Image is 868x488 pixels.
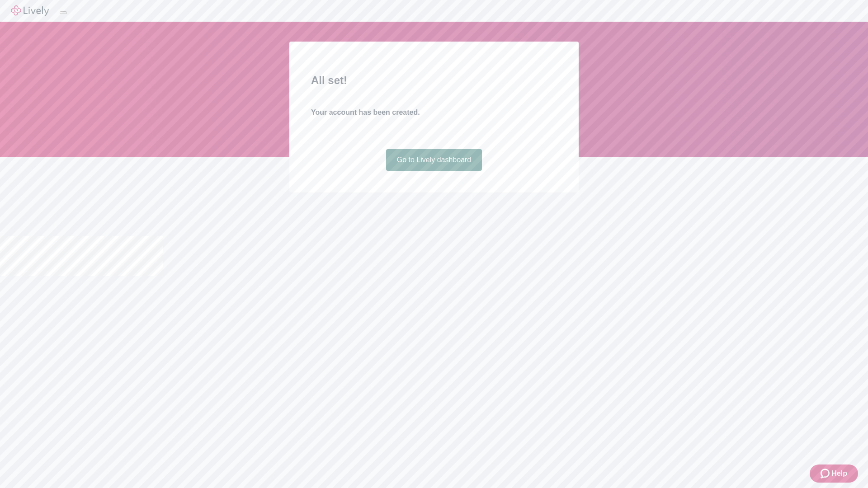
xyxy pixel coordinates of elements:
[821,468,831,479] svg: Zendesk support icon
[311,72,557,89] h2: All set!
[831,468,847,479] span: Help
[11,5,49,16] img: Lively
[386,149,482,171] a: Go to Lively dashboard
[810,465,858,483] button: Zendesk support iconHelp
[60,11,67,14] button: Log out
[311,107,557,118] h4: Your account has been created.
